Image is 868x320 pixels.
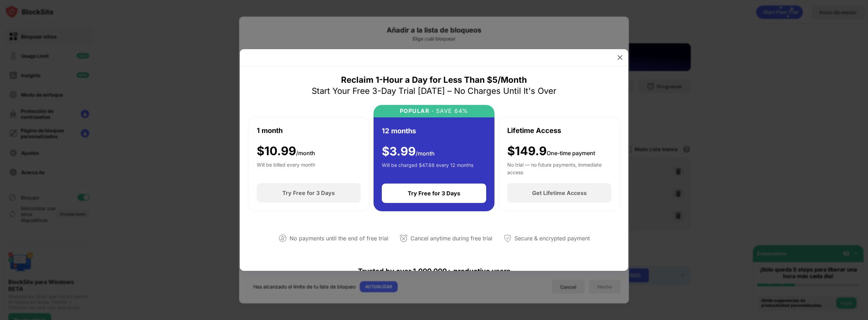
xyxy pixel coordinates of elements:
[341,74,527,86] div: Reclaim 1-Hour a Day for Less Than $5/Month
[257,125,283,136] div: 1 month
[434,108,469,114] div: SAVE 64%
[312,86,556,97] div: Start Your Free 3-Day Trial [DATE] – No Charges Until It's Over
[408,190,460,197] div: Try Free for 3 Days
[279,234,287,242] img: not-paying
[411,233,492,243] div: Cancel anytime during free trial
[382,161,473,175] div: Will be charged $47.88 every 12 months
[547,150,595,157] span: One-time payment
[257,144,315,158] div: $ 10.99
[257,161,315,175] div: Will be billed every month
[290,233,388,243] div: No payments until the end of free trial
[503,234,512,242] img: secured-payment
[248,255,620,288] div: Trusted by over 1,000,000+ productive users
[400,108,434,114] div: POPULAR ·
[507,125,561,136] div: Lifetime Access
[532,189,587,196] div: Get Lifetime Access
[515,233,590,243] div: Secure & encrypted payment
[282,189,335,196] div: Try Free for 3 Days
[296,150,315,157] span: /month
[507,161,611,175] div: No trial — no future payments, immediate access
[399,234,408,242] img: cancel-anytime
[382,144,435,159] div: $ 3.99
[507,144,595,158] div: $149.9
[382,126,416,136] div: 12 months
[416,150,435,157] span: /month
